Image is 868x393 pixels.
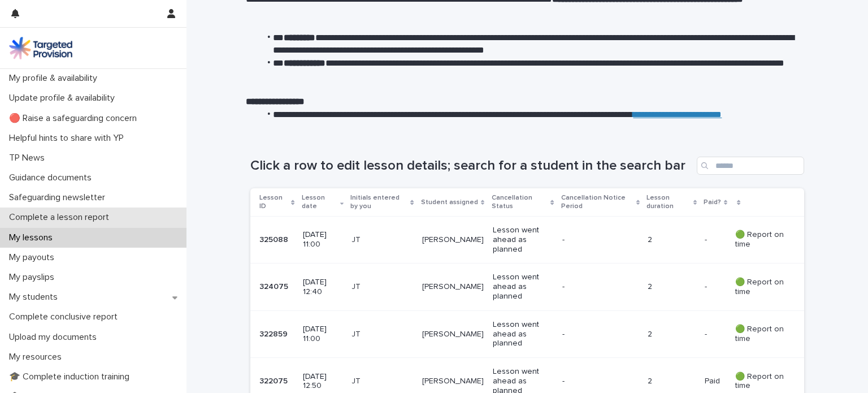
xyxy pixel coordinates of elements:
[303,372,342,391] p: [DATE] 12:50
[562,330,625,339] p: -
[250,264,804,310] tr: 324075324075 [DATE] 12:40JT[PERSON_NAME]Lesson went ahead as planned-2-- 🟢 Report on time
[5,212,118,223] p: Complete a lesson report
[562,377,625,386] p: -
[259,374,290,386] p: 322075
[351,330,413,339] p: JT
[5,133,133,144] p: Helpful hints to share with YP
[259,233,290,245] p: 325088
[735,372,786,391] p: 🟢 Report on time
[422,330,484,339] p: [PERSON_NAME]
[5,372,138,382] p: 🎓 Complete induction training
[5,232,62,243] p: My lessons
[5,73,106,84] p: My profile & availability
[493,273,553,301] p: Lesson went ahead as planned
[562,282,625,292] p: -
[259,192,288,213] p: Lesson ID
[646,192,691,213] p: Lesson duration
[5,93,124,103] p: Update profile & availability
[303,325,342,344] p: [DATE] 11:00
[5,332,106,343] p: Upload my documents
[493,320,553,348] p: Lesson went ahead as planned
[5,312,127,322] p: Complete conclusive report
[5,252,63,263] p: My payouts
[705,374,722,386] p: Paid
[250,158,692,174] h1: Click a row to edit lesson details; search for a student in the search bar
[259,280,290,292] p: 324075
[9,37,72,59] img: M5nRWzHhSzIhMunXDL62
[5,272,63,283] p: My payslips
[648,235,696,245] p: 2
[5,352,71,362] p: My resources
[648,330,696,339] p: 2
[421,196,478,209] p: Student assigned
[493,226,553,254] p: Lesson went ahead as planned
[648,282,696,292] p: 2
[492,192,548,213] p: Cancellation Status
[350,192,407,213] p: Initials entered by you
[5,292,67,303] p: My students
[351,282,413,292] p: JT
[259,327,290,339] p: 322859
[735,278,786,297] p: 🟢 Report on time
[705,233,709,245] p: -
[562,235,625,245] p: -
[704,196,721,209] p: Paid?
[705,280,709,292] p: -
[302,192,337,213] p: Lesson date
[697,157,804,175] input: Search
[250,217,804,264] tr: 325088325088 [DATE] 11:00JT[PERSON_NAME]Lesson went ahead as planned-2-- 🟢 Report on time
[422,235,484,245] p: [PERSON_NAME]
[303,230,342,249] p: [DATE] 11:00
[351,377,413,386] p: JT
[735,230,786,249] p: 🟢 Report on time
[5,153,54,163] p: TP News
[561,192,633,213] p: Cancellation Notice Period
[5,113,146,124] p: 🔴 Raise a safeguarding concern
[735,325,786,344] p: 🟢 Report on time
[648,377,696,386] p: 2
[422,377,484,386] p: [PERSON_NAME]
[5,172,101,183] p: Guidance documents
[250,310,804,357] tr: 322859322859 [DATE] 11:00JT[PERSON_NAME]Lesson went ahead as planned-2-- 🟢 Report on time
[705,327,709,339] p: -
[351,235,413,245] p: JT
[422,282,484,292] p: [PERSON_NAME]
[303,278,342,297] p: [DATE] 12:40
[5,192,114,203] p: Safeguarding newsletter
